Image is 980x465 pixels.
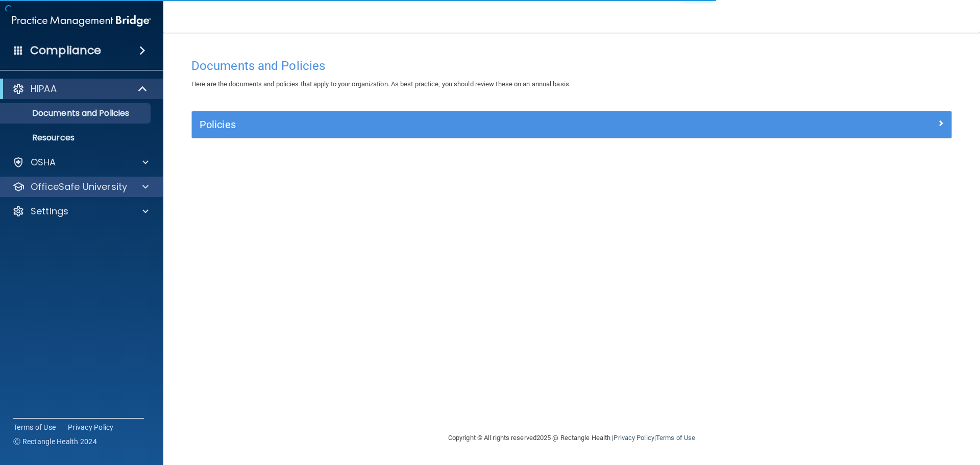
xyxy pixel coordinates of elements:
p: OfficeSafe University [31,181,127,193]
h5: Policies [200,119,754,130]
a: Settings [12,205,149,217]
h4: Compliance [30,43,101,58]
a: Privacy Policy [68,422,114,432]
a: Policies [200,116,944,133]
iframe: Drift Widget Chat Controller [803,393,968,433]
p: Settings [31,205,68,217]
p: HIPAA [31,83,57,95]
p: Documents and Policies [7,108,146,118]
a: HIPAA [12,83,148,95]
a: Terms of Use [656,434,695,442]
span: Ⓒ Rectangle Health 2024 [13,436,97,447]
p: Resources [7,133,146,143]
h4: Documents and Policies [191,59,952,72]
div: Copyright © All rights reserved 2025 @ Rectangle Health | | [385,422,758,454]
img: PMB logo [12,11,151,31]
p: OSHA [31,156,56,168]
a: OfficeSafe University [12,181,149,193]
a: Privacy Policy [614,434,654,442]
a: Terms of Use [13,422,56,432]
span: Here are the documents and policies that apply to your organization. As best practice, you should... [191,80,571,88]
a: OSHA [12,156,149,168]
